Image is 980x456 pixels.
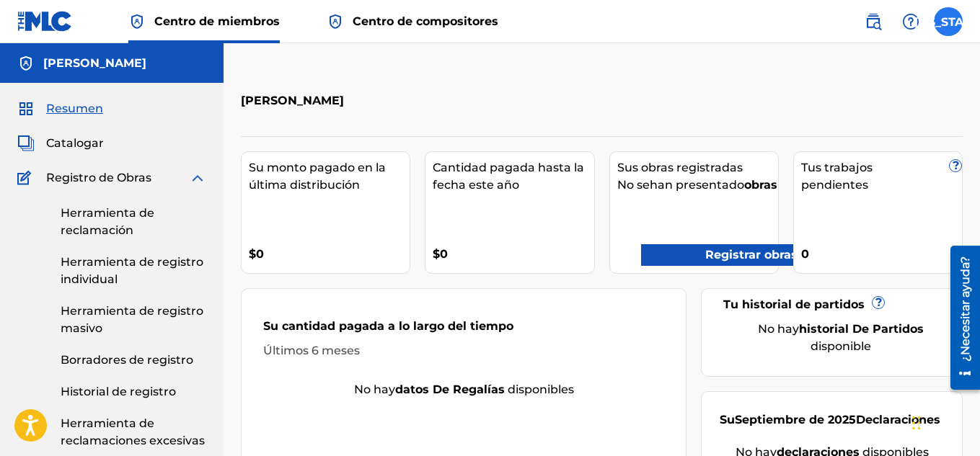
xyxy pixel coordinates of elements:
[17,100,103,117] a: ResumenResumen
[61,303,206,337] a: Herramienta de registro masivo
[801,161,873,192] font: Tus trabajos pendientes
[758,322,799,336] font: No hay
[433,161,584,192] font: Cantidad pagada hasta la fecha este año
[128,13,146,30] img: Titular de los derechos superior
[354,383,395,396] font: No hay
[17,100,35,117] img: Resumen
[875,295,882,309] font: ?
[61,304,203,335] font: Herramienta de registro masivo
[908,387,980,456] iframe: Widget de chat
[263,344,360,357] font: Últimos 6 meses
[744,178,777,192] font: obras
[865,13,882,30] img: buscar
[46,102,103,115] font: Resumen
[154,14,280,28] font: Centro de miembros
[61,254,206,288] a: Herramienta de registro individual
[617,161,743,174] font: Sus obras registradas
[902,13,919,30] img: ayuda
[17,135,104,152] a: CatalogarCatalogar
[43,56,146,70] font: [PERSON_NAME]
[17,11,73,32] img: Logotipo del MLC
[859,7,888,36] a: Búsqueda pública
[61,206,154,237] font: Herramienta de reclamación
[912,401,921,444] div: Arrastrar
[249,247,264,261] font: $0
[17,55,35,72] img: Cuentas
[433,247,448,261] font: $0
[650,178,744,192] font: han presentado
[17,169,36,187] img: Registro de Obras
[395,383,505,396] font: datos de regalías
[61,353,193,367] font: Borradores de registro
[953,158,959,172] font: ?
[940,241,980,395] iframe: Centro de recursos
[896,7,925,36] div: Ayuda
[17,135,35,152] img: Catalogar
[720,413,735,426] font: Su
[189,169,206,187] img: expandir
[508,383,574,396] font: disponibles
[617,178,650,192] font: No se
[61,352,206,369] a: Borradores de registro
[705,248,798,261] font: Registrar obras
[249,161,386,192] font: Su monto pagado en la última distribución
[934,7,963,36] div: Menú de usuario
[61,255,203,286] font: Herramienta de registro individual
[799,322,924,336] font: historial de partidos
[641,244,818,266] a: Registrar obras
[61,383,206,401] a: Historial de registro
[43,55,146,72] h5: Cristian Bradley Terrazas Amaya
[61,416,205,447] font: Herramienta de reclamaciones excesivas
[46,136,104,150] font: Catalogar
[353,14,498,28] font: Centro de compositores
[327,13,344,30] img: Titular de los derechos superior
[241,94,344,107] font: [PERSON_NAME]
[263,319,513,333] font: Su cantidad pagada a lo largo del tiempo
[61,205,206,239] a: Herramienta de reclamación
[46,171,151,184] font: Registro de Obras
[723,298,865,311] font: Tu historial de partidos
[735,413,856,426] font: Septiembre de 2025
[856,413,940,426] font: Declaraciones
[61,385,176,398] font: Historial de registro
[811,339,871,353] font: disponible
[61,415,206,450] a: Herramienta de reclamaciones excesivas
[801,247,809,261] font: 0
